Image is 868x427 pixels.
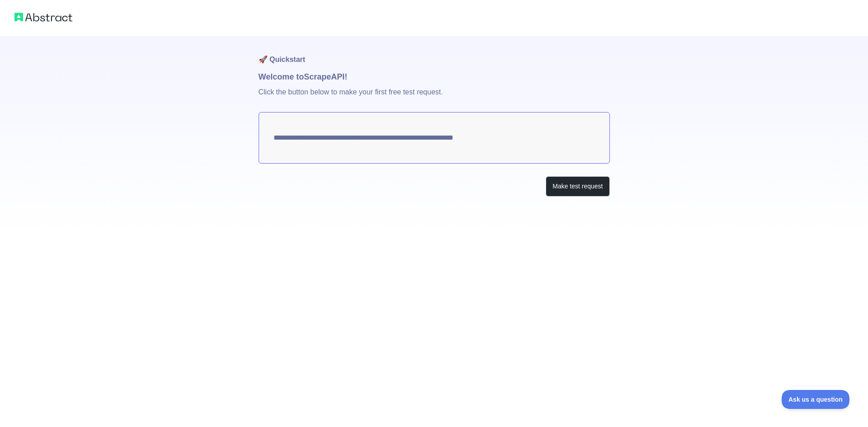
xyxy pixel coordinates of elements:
[546,176,609,197] button: Make test request
[259,83,610,112] p: Click the button below to make your first free test request.
[14,11,72,23] img: Abstract logo
[259,70,610,83] h1: Welcome to Scrape API!
[259,36,610,70] h1: 🚀 Quickstart
[782,390,850,409] iframe: Toggle Customer Support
